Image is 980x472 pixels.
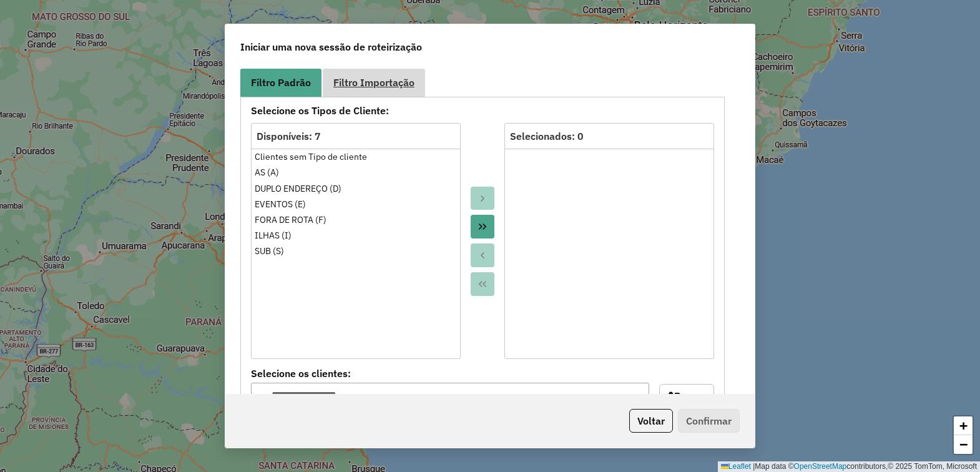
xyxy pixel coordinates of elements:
button: Voltar [629,409,673,433]
a: Zoom in [954,416,973,435]
strong: Selecione os Tipos de Cliente: [243,103,722,118]
span: Filtro Importação [333,77,414,87]
span: − [959,436,968,452]
div: EVENTOS (E) [255,198,457,211]
div: Map data © contributors,© 2025 TomTom, Microsoft [718,461,980,472]
div: AS (A) [255,166,457,179]
div: Clientes sem Tipo de cliente [255,150,457,164]
span: | [753,462,755,471]
div: DUPLO ENDEREÇO (D) [255,182,457,195]
div: SUB (S) [255,245,457,258]
div: FORA DE ROTA (F) [255,214,457,227]
span: Filtro Padrão [251,77,311,87]
a: Zoom out [954,435,973,454]
div: Selecionados: 0 [510,129,708,144]
span: + [959,418,968,433]
div: Disponíveis: 7 [257,129,455,144]
a: OpenStreetMap [794,462,847,471]
a: Leaflet [721,462,751,471]
div: ILHAS (I) [255,229,457,242]
button: Buscar [659,384,714,408]
button: Move All to Target [471,215,494,238]
label: Selecione os clientes: [251,366,649,381]
span: Iniciar uma nova sessão de roteirização [240,39,422,54]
